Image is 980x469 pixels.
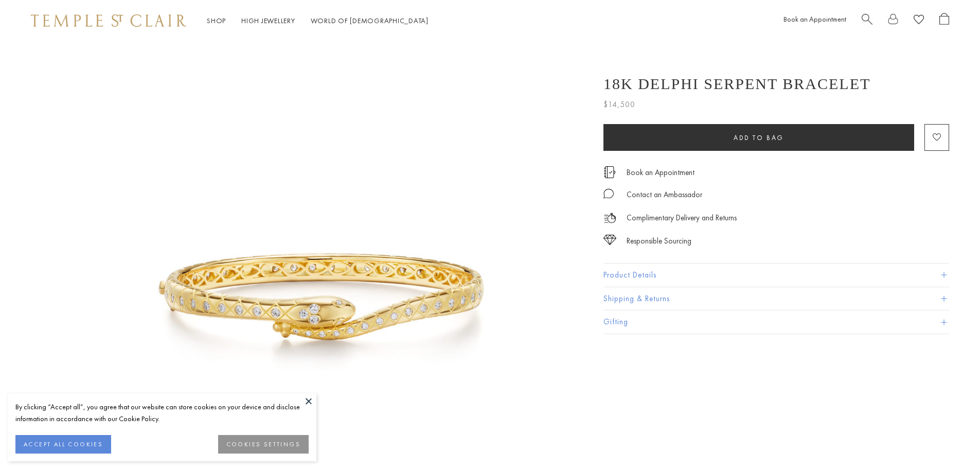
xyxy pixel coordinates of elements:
[603,310,949,334] button: Gifting
[939,13,949,29] a: Open Shopping Bag
[15,401,309,425] div: By clicking “Accept all”, you agree that our website can store cookies on your device and disclos...
[627,212,737,224] p: Complimentary Delivery and Returns
[207,14,429,27] nav: Main navigation
[218,435,309,454] button: COOKIES SETTINGS
[914,13,924,29] a: View Wishlist
[929,421,970,459] iframe: Gorgias live chat messenger
[603,212,616,224] img: icon_delivery.svg
[15,435,111,454] button: ACCEPT ALL COOKIES
[241,16,295,25] a: High JewelleryHigh Jewellery
[734,133,784,142] span: Add to bag
[783,14,846,24] a: Book an Appointment
[603,75,870,93] h1: 18K Delphi Serpent Bracelet
[603,124,914,151] button: Add to bag
[627,188,702,201] div: Contact an Ambassador
[603,98,635,111] span: $14,500
[603,166,616,178] img: icon_appointment.svg
[627,235,691,248] div: Responsible Sourcing
[207,16,226,25] a: ShopShop
[603,235,616,245] img: icon_sourcing.svg
[311,16,429,25] a: World of [DEMOGRAPHIC_DATA]World of [DEMOGRAPHIC_DATA]
[603,287,949,310] button: Shipping & Returns
[603,188,614,199] img: MessageIcon-01_2.svg
[627,167,694,178] a: Book an Appointment
[862,13,872,29] a: Search
[31,14,186,27] img: Temple St. Clair
[603,264,949,287] button: Product Details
